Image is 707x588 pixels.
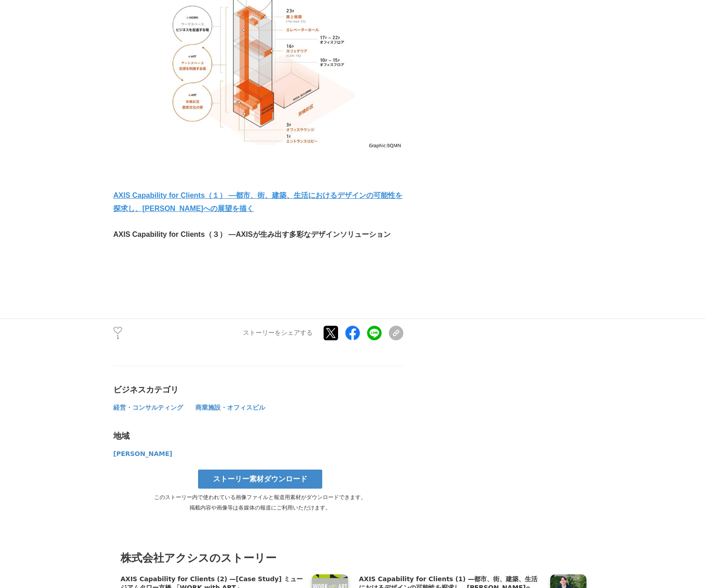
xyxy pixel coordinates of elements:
[113,191,402,212] a: AXIS Capability for Clients（１） —都市、街、建築、生活におけるデザインの可能性を探求し、[PERSON_NAME]への展望を描く
[113,492,407,512] p: このストーリー内で使われている画像ファイルと報道用素材がダウンロードできます。 掲載内容や画像等は各媒体の報道にご利用いただけます。
[195,404,265,411] span: 商業施設・オフィスビル
[113,335,122,340] p: 1
[195,406,265,411] a: 商業施設・オフィスビル
[121,549,586,567] h3: 株式会社アクシスのストーリー
[113,452,172,457] a: [PERSON_NAME]
[113,450,172,457] span: [PERSON_NAME]
[113,431,403,441] div: 地域
[113,404,183,411] span: 経営・コンサルティング
[113,406,184,411] a: 経営・コンサルティング
[198,470,322,489] a: ストーリー素材ダウンロード
[113,384,403,395] div: ビジネスカテゴリ
[113,230,391,238] strong: AXIS Capability for Clients（３） —AXISが生み出す多彩なデザインソリューション
[243,329,313,337] p: ストーリーをシェアする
